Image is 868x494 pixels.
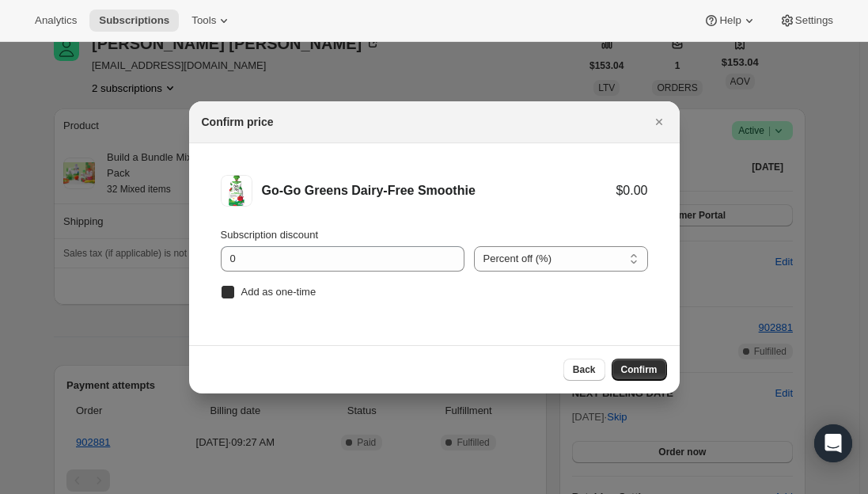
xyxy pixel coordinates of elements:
button: Help [694,9,766,32]
button: Back [563,359,605,381]
span: Confirm [621,363,658,376]
img: Go-Go Greens Dairy-Free Smoothie [221,175,252,207]
span: Settings [795,14,833,27]
button: Tools [182,9,241,32]
button: Close [648,111,670,133]
div: Open Intercom Messenger [814,424,852,462]
div: $0.00 [616,183,647,199]
div: Go-Go Greens Dairy-Free Smoothie [262,183,616,199]
span: Tools [191,14,216,27]
span: Analytics [35,14,77,27]
button: Analytics [25,9,86,32]
span: Back [573,363,596,376]
span: Help [719,14,741,27]
button: Confirm [612,359,667,381]
span: Subscriptions [99,14,169,27]
span: Add as one-time [241,286,316,298]
h2: Confirm price [202,114,274,130]
button: Subscriptions [89,9,179,32]
button: Settings [770,9,843,32]
span: Subscription discount [221,229,319,241]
